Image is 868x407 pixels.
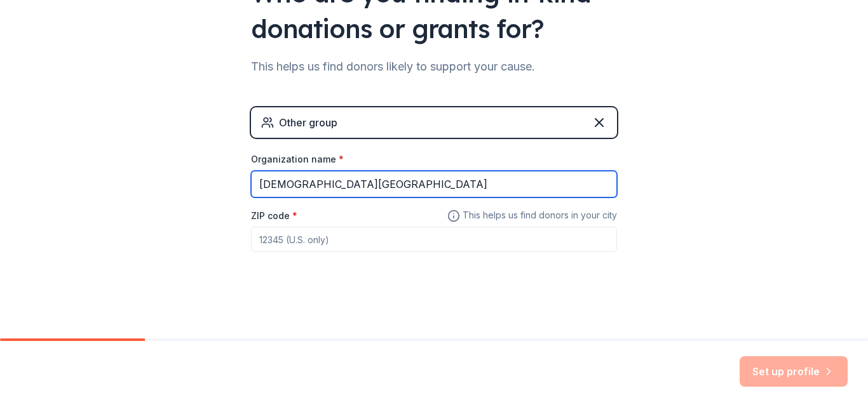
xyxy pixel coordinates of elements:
div: Other group [279,115,337,130]
input: 12345 (U.S. only) [251,227,617,252]
div: This helps us find donors likely to support your cause. [251,57,617,77]
input: American Red Cross [251,171,617,197]
span: This helps us find donors in your city [447,208,617,224]
label: Organization name [251,153,344,166]
label: ZIP code [251,210,297,222]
